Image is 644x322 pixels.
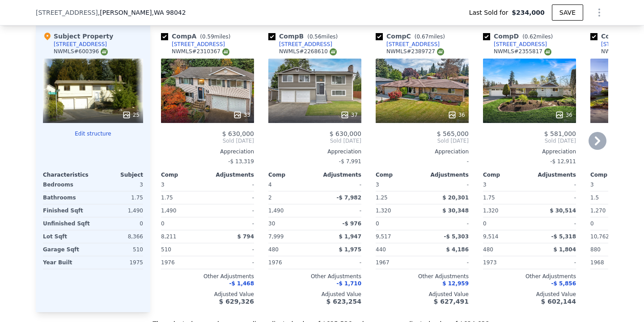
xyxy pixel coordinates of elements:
[376,171,422,178] div: Comp
[309,34,322,40] span: 0.56
[268,208,284,214] span: 1,490
[209,243,254,256] div: -
[209,191,254,204] div: -
[442,195,469,201] span: $ 20,301
[483,171,530,178] div: Comp
[304,34,341,40] span: ( miles)
[376,191,420,204] div: 1.25
[268,182,272,188] span: 4
[161,182,165,188] span: 3
[483,291,576,298] div: Adjusted Value
[376,41,440,48] a: [STREET_ADDRESS]
[95,256,143,269] div: 1975
[161,208,176,214] span: 1,490
[222,130,254,137] span: $ 630,000
[469,8,512,17] span: Last Sold for
[424,178,469,191] div: -
[376,148,469,155] div: Appreciation
[376,246,386,253] span: 440
[95,204,143,217] div: 1,490
[93,171,143,178] div: Subject
[494,48,551,55] div: NWMLS # 2355817
[376,155,469,168] div: -
[531,178,576,191] div: -
[229,280,254,287] span: -$ 1,468
[483,32,556,41] div: Comp D
[483,246,493,253] span: 480
[590,208,606,214] span: 1,270
[437,130,469,137] span: $ 565,000
[531,191,576,204] div: -
[483,220,487,227] span: 0
[43,32,113,41] div: Subject Property
[376,32,449,41] div: Comp C
[552,4,583,21] button: SAVE
[376,291,469,298] div: Adjusted Value
[376,233,391,240] span: 9,517
[172,48,229,55] div: NWMLS # 2310367
[172,41,225,48] div: [STREET_ADDRESS]
[531,217,576,230] div: -
[95,217,143,230] div: 0
[551,280,576,287] span: -$ 5,856
[98,8,186,17] span: , [PERSON_NAME]
[161,191,206,204] div: 1.75
[446,246,469,253] span: $ 4,186
[590,191,635,204] div: 1.5
[237,233,254,240] span: $ 794
[531,256,576,269] div: -
[36,8,98,17] span: [STREET_ADDRESS]
[555,110,572,119] div: 36
[161,137,254,144] span: Sold [DATE]
[43,130,143,137] button: Edit structure
[448,110,465,119] div: 36
[512,8,545,17] span: $234,000
[161,148,254,155] div: Appreciation
[386,48,444,55] div: NWMLS # 2389727
[152,9,186,16] span: , WA 98042
[411,34,449,40] span: ( miles)
[551,233,576,240] span: -$ 5,318
[268,233,284,240] span: 7,999
[43,178,91,191] div: Bedrooms
[268,291,361,298] div: Adjusted Value
[590,4,608,21] button: Show Options
[161,246,171,253] span: 510
[590,220,594,227] span: 0
[161,256,206,269] div: 1976
[483,148,576,155] div: Appreciation
[339,233,361,240] span: $ 1,947
[196,34,234,40] span: ( miles)
[202,34,214,40] span: 0.59
[268,137,361,144] span: Sold [DATE]
[268,273,361,280] div: Other Adjustments
[330,130,361,137] span: $ 630,000
[442,280,469,287] span: $ 12,959
[483,208,498,214] span: 1,320
[483,137,576,144] span: Sold [DATE]
[95,191,143,204] div: 1.75
[590,233,609,240] span: 10,762
[483,41,547,48] a: [STREET_ADDRESS]
[342,220,361,227] span: -$ 976
[444,233,469,240] span: -$ 5,303
[376,220,379,227] span: 0
[222,48,229,55] img: NWMLS Logo
[161,291,254,298] div: Adjusted Value
[209,178,254,191] div: -
[550,158,576,165] span: -$ 12,911
[279,48,337,55] div: NWMLS # 2268610
[590,246,601,253] span: 880
[376,137,469,144] span: Sold [DATE]
[161,273,254,280] div: Other Adjustments
[43,256,91,269] div: Year Built
[330,48,337,55] img: NWMLS Logo
[228,158,254,165] span: -$ 13,319
[317,178,361,191] div: -
[317,256,361,269] div: -
[339,246,361,253] span: $ 1,975
[209,217,254,230] div: -
[416,34,428,40] span: 0.67
[483,191,528,204] div: 1.75
[483,182,487,188] span: 3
